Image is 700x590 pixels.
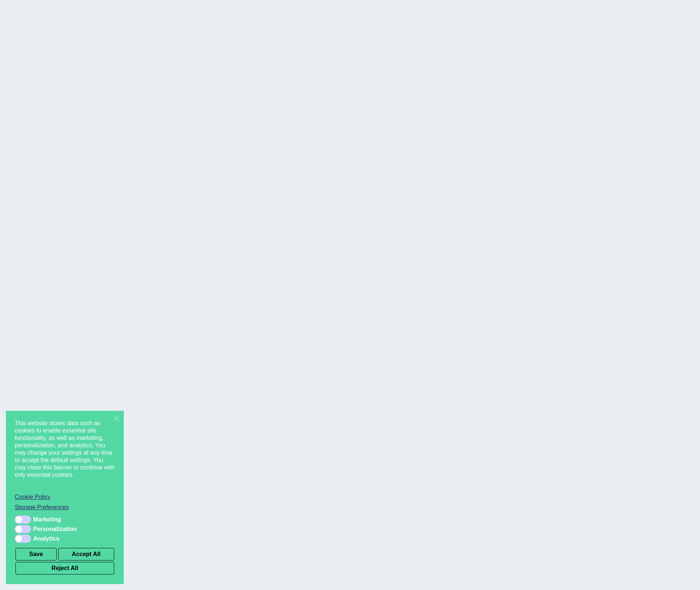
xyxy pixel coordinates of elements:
[15,562,114,575] button: Reject All
[15,420,115,487] span: This website stores data such as cookies to enable essential site functionality, as well as marke...
[15,504,115,511] a: Storage Preferences
[33,535,59,542] span: Analytics
[33,525,77,533] span: Personalization
[33,516,61,523] span: Marketing
[15,548,57,560] button: Save
[58,548,114,560] button: Accept All
[15,493,115,501] a: Cookie Policy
